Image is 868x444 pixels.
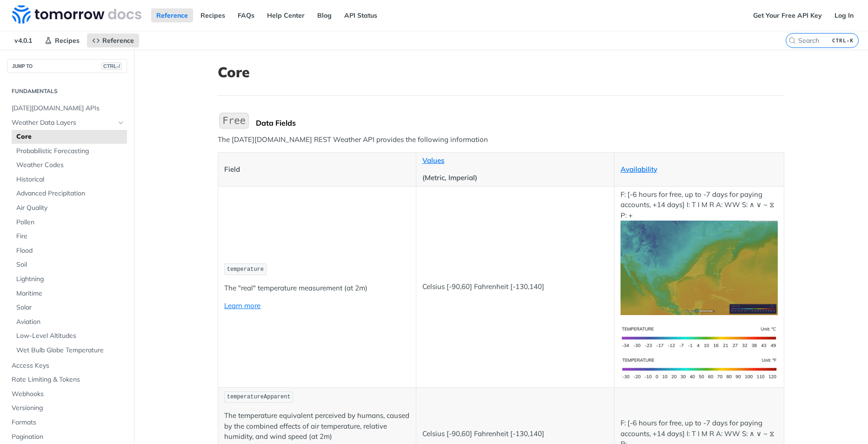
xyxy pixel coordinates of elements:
[7,387,127,401] a: Webhooks
[621,363,778,372] span: Expand image
[621,189,778,315] p: F: [-6 hours for free, up to -7 days for paying accounts, +14 days] I: T I M R A: WW S: ∧ ∨ ~ ⧖ P: +
[195,8,230,22] a: Recipes
[12,158,127,172] a: Weather Codes
[101,62,122,70] span: CTRL-/
[151,8,193,22] a: Reference
[12,244,127,258] a: Flood
[12,375,125,384] span: Rate Limiting & Tokens
[12,215,127,229] a: Pollen
[7,373,127,387] a: Rate Limiting & Tokens
[16,346,125,355] span: Wet Bulb Globe Temperature
[12,229,127,243] a: Fire
[16,275,125,284] span: Lightning
[16,303,125,312] span: Solar
[830,36,856,45] kbd: CTRL-K
[7,359,127,373] a: Access Keys
[12,343,127,357] a: Wet Bulb Globe Temperature
[16,331,125,341] span: Low-Level Altitudes
[87,34,139,47] a: Reference
[16,260,125,269] span: Soil
[16,161,125,170] span: Weather Codes
[16,175,125,184] span: Historical
[12,390,125,399] span: Webhooks
[12,187,127,201] a: Advanced Precipitation
[40,34,85,47] a: Recipes
[621,263,778,272] span: Expand image
[422,156,444,165] a: Values
[218,135,784,145] p: The [DATE][DOMAIN_NAME] REST Weather API provides the following information
[16,132,125,141] span: Core
[12,104,125,113] span: [DATE][DOMAIN_NAME] APIs
[788,37,796,44] svg: Search
[748,8,827,22] a: Get Your Free API Key
[7,430,127,444] a: Pagination
[102,36,134,45] span: Reference
[16,246,125,256] span: Flood
[224,301,260,310] a: Learn more
[12,418,125,427] span: Formats
[7,87,127,95] h2: Fundamentals
[12,272,127,286] a: Lightning
[12,329,127,343] a: Low-Level Altitudes
[12,118,115,128] span: Weather Data Layers
[621,332,778,341] span: Expand image
[829,8,859,22] a: Log In
[422,429,608,439] p: Celsius [-90,60] Fahrenheit [-130,140]
[9,34,37,47] span: v4.0.1
[12,315,127,329] a: Aviation
[7,116,127,130] a: Weather Data LayersHide subpages for Weather Data Layers
[7,101,127,115] a: [DATE][DOMAIN_NAME] APIs
[12,173,127,187] a: Historical
[12,432,125,442] span: Pagination
[218,64,784,81] h1: Core
[16,147,125,156] span: Probabilistic Forecasting
[339,8,382,22] a: API Status
[12,5,141,24] img: Tomorrow.io Weather API Docs
[16,189,125,198] span: Advanced Precipitation
[7,59,127,73] button: JUMP TOCTRL-/
[12,130,127,144] a: Core
[422,173,608,183] p: (Metric, Imperial)
[16,317,125,327] span: Aviation
[12,201,127,215] a: Air Quality
[7,416,127,430] a: Formats
[12,287,127,301] a: Maritime
[12,258,127,272] a: Soil
[224,164,410,175] p: Field
[16,218,125,227] span: Pollen
[227,394,291,400] span: temperatureApparent
[262,8,310,22] a: Help Center
[312,8,337,22] a: Blog
[16,289,125,298] span: Maritime
[117,119,125,127] button: Hide subpages for Weather Data Layers
[12,144,127,158] a: Probabilistic Forecasting
[224,283,410,294] p: The "real" temperature measurement (at 2m)
[12,301,127,315] a: Solar
[16,203,125,213] span: Air Quality
[256,118,784,128] div: Data Fields
[7,401,127,415] a: Versioning
[55,36,80,45] span: Recipes
[224,410,410,442] p: The temperature equivalent perceived by humans, caused by the combined effects of air temperature...
[233,8,260,22] a: FAQs
[422,282,608,292] p: Celsius [-90,60] Fahrenheit [-130,140]
[227,266,264,273] span: temperature
[12,361,125,370] span: Access Keys
[16,232,125,241] span: Fire
[621,165,657,174] a: Availability
[12,404,125,413] span: Versioning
